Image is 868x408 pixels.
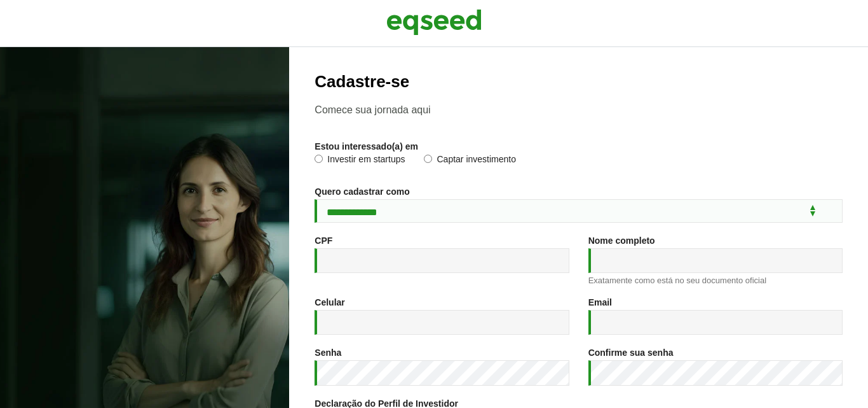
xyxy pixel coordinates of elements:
label: Email [588,298,612,307]
label: CPF [315,236,332,245]
label: Captar investimento [424,155,516,167]
label: Confirme sua senha [588,348,674,357]
label: Nome completo [588,236,655,245]
img: EqSeed Logo [386,6,482,38]
input: Investir em startups [315,155,323,163]
p: Comece sua jornada aqui [315,104,843,116]
h2: Cadastre-se [315,73,843,91]
label: Quero cadastrar como [315,187,409,196]
label: Celular [315,298,344,307]
label: Senha [315,348,341,357]
div: Exatamente como está no seu documento oficial [588,276,843,285]
label: Estou interessado(a) em [315,142,418,151]
label: Declaração do Perfil de Investidor [315,399,458,408]
input: Captar investimento [424,155,432,163]
label: Investir em startups [315,155,405,167]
